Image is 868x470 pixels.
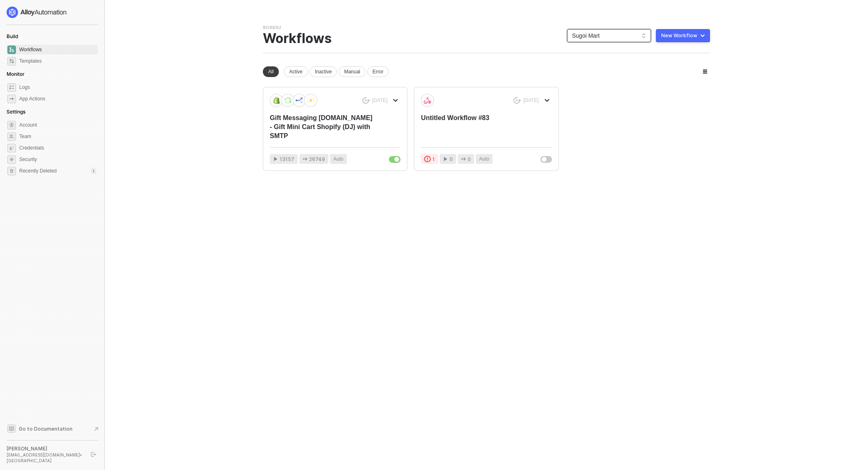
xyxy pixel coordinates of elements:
span: icon-success-page [362,97,370,104]
div: All [263,66,279,77]
span: Credentials [19,143,96,153]
div: [PERSON_NAME] [7,445,84,452]
span: Logs [19,82,96,92]
span: icon-arrow-down [545,98,549,103]
div: Active [284,66,308,77]
div: Manual [339,66,365,77]
div: Inactive [310,66,337,77]
span: Settings [7,109,25,115]
span: Auto [333,155,344,163]
div: 1 [91,168,96,174]
div: App Actions [19,95,45,102]
span: 0 [468,155,471,163]
span: marketplace [7,57,16,66]
span: Recently Deleted [19,168,57,175]
div: Untitled Workflow #83 [421,114,525,141]
span: Sugoi Mart [572,30,646,42]
span: dashboard [7,45,16,54]
span: Templates [19,56,96,66]
span: 1 [432,155,435,163]
span: Go to Documentation [19,425,72,432]
span: 26749 [309,155,325,163]
span: Auto [479,155,489,163]
div: [DATE] [372,97,388,104]
img: icon [296,97,303,104]
button: New Workflow [656,29,710,42]
span: Build [7,33,18,39]
a: Knowledge Base [7,424,98,434]
div: Gift Messaging [DOMAIN_NAME] - Gift Mini Cart Shopify (DJ) with SMTP [270,114,374,141]
span: icon-success-page [513,97,521,104]
div: New Workflow [661,32,697,39]
span: Team [19,132,96,141]
a: logo [7,7,98,18]
img: icon [424,97,431,104]
span: Security [19,154,96,164]
span: logout [91,452,96,457]
span: documentation [7,425,16,433]
span: Workflows [19,45,96,54]
span: document-arrow [92,425,100,433]
span: settings [7,167,16,175]
div: [EMAIL_ADDRESS][DOMAIN_NAME] • [GEOGRAPHIC_DATA] [7,452,84,463]
span: credentials [7,144,16,152]
span: team [7,132,16,141]
span: Monitor [7,71,25,77]
span: Account [19,120,96,130]
span: icon-logs [7,83,16,92]
div: [DATE] [523,97,539,104]
span: icon-arrow-down [393,98,398,103]
span: icon-app-actions [303,157,307,161]
span: 0 [450,155,453,163]
img: icon [307,97,314,104]
img: icon [284,97,292,104]
span: security [7,155,16,164]
span: icon-app-actions [461,157,466,161]
span: settings [7,121,16,129]
img: icon [273,97,280,104]
span: icon-app-actions [7,95,16,103]
span: 13157 [280,155,294,163]
div: Bokksu [263,25,281,31]
img: logo [7,7,67,18]
div: Workflows [263,31,332,46]
div: Error [367,66,389,77]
